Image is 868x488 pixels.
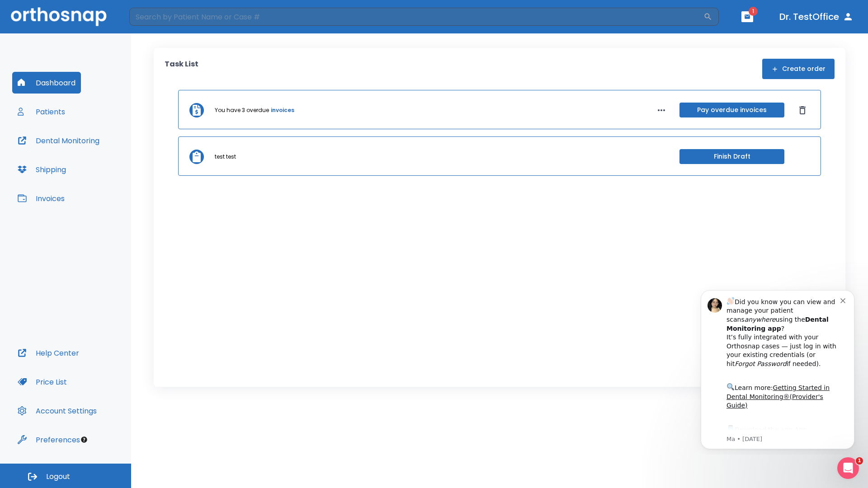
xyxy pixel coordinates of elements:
[12,342,85,364] button: Help Center
[129,8,703,26] input: Search by Patient Name or Case #
[39,144,120,160] a: App Store
[856,457,863,465] span: 1
[215,153,236,161] p: test test
[11,7,107,26] img: Orthosnap
[165,59,198,79] p: Task List
[39,153,153,161] p: Message from Ma, sent 7w ago
[46,472,70,482] span: Logout
[12,101,71,122] button: Patients
[39,142,153,188] div: Download the app: | ​ Let us know if you need help getting started!
[762,59,835,79] button: Create order
[12,188,70,209] button: Invoices
[12,159,71,180] button: Shipping
[271,106,294,114] a: invoices
[153,14,160,21] button: Dismiss notification
[215,106,269,114] p: You have 3 overdue
[12,72,81,94] button: Dashboard
[687,282,868,455] iframe: Intercom notifications message
[12,130,105,151] button: Dental Monitoring
[679,103,784,117] button: Pay overdue invoices
[12,371,72,393] button: Price List
[12,400,102,422] button: Account Settings
[12,429,85,450] button: Preferences
[679,149,784,164] button: Finish Draft
[749,7,758,16] span: 1
[776,9,857,25] button: Dr. TestOffice
[80,436,88,444] div: Tooltip anchor
[837,457,859,479] iframe: Intercom live chat
[795,103,810,117] button: Dismiss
